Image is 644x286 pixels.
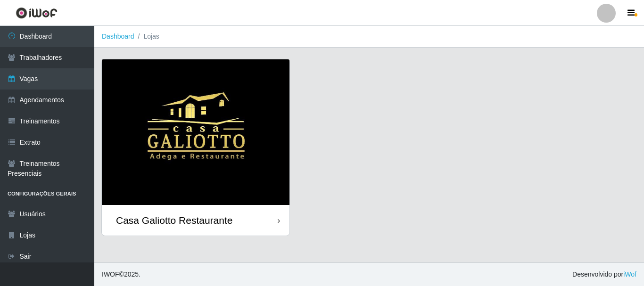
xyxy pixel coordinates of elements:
img: CoreUI Logo [16,7,58,19]
div: Casa Galiotto Restaurante [116,214,232,226]
a: Casa Galiotto Restaurante [102,59,289,236]
span: Desenvolvido por [572,270,636,279]
li: Lojas [134,32,159,41]
span: © 2025 . [102,270,140,279]
nav: breadcrumb [94,26,644,48]
img: cardImg [102,59,289,205]
a: iWof [623,270,636,278]
span: IWOF [102,270,119,278]
a: Dashboard [102,33,134,40]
